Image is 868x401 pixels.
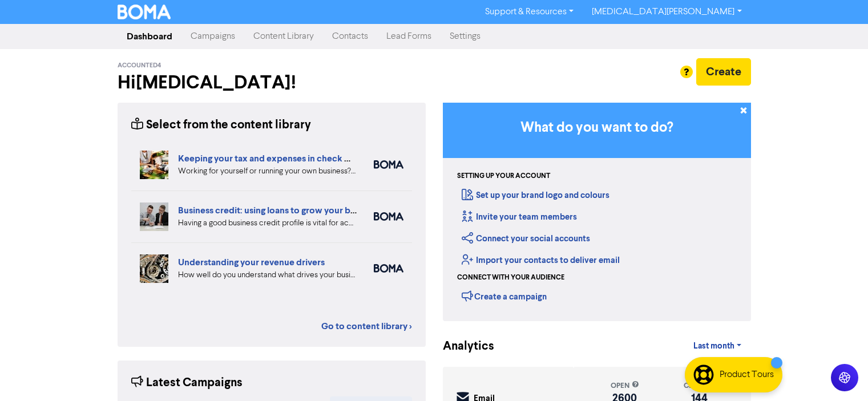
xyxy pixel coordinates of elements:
div: Analytics [443,338,480,355]
a: Support & Resources [476,3,583,21]
a: Go to content library > [321,319,412,333]
a: Connect your social accounts [462,233,590,244]
div: How well do you understand what drives your business revenue? We can help you review your numbers... [178,269,357,281]
a: Contacts [323,25,377,48]
a: Keeping your tax and expenses in check when you are self-employed [178,153,461,164]
div: Connect with your audience [457,273,564,283]
div: click [684,380,715,391]
span: Last month [693,341,734,351]
div: Setting up your account [457,171,550,181]
a: Lead Forms [377,25,441,48]
h3: What do you want to do? [460,120,734,136]
button: Create [696,58,751,86]
a: Invite your team members [462,212,577,222]
a: Set up your brand logo and colours [462,190,609,201]
a: Import your contacts to deliver email [462,255,620,266]
img: boma_accounting [374,160,403,169]
div: Working for yourself or running your own business? Setup robust systems for expenses & tax requir... [178,165,357,177]
a: Campaigns [181,25,244,48]
div: Select from the content library [131,116,311,134]
div: open [610,380,640,391]
div: Having a good business credit profile is vital for accessing routes to funding. We look at six di... [178,217,357,229]
a: Settings [441,25,490,48]
a: Content Library [244,25,323,48]
a: Business credit: using loans to grow your business [178,205,380,216]
span: Accounted4 [118,62,161,70]
div: Create a campaign [462,287,547,305]
a: Dashboard [118,25,181,48]
a: [MEDICAL_DATA][PERSON_NAME] [583,3,750,21]
a: Understanding your revenue drivers [178,257,325,268]
iframe: Chat Widget [811,346,868,401]
img: boma_accounting [374,264,403,273]
div: Latest Campaigns [131,374,243,392]
img: boma [374,212,403,221]
h2: Hi [MEDICAL_DATA] ! [118,72,426,94]
div: Getting Started in BOMA [443,103,751,321]
img: BOMA Logo [118,5,171,19]
a: Last month [684,335,750,358]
